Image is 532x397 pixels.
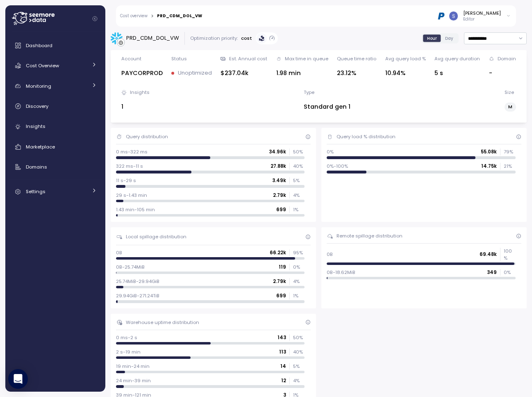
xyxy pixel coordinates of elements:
div: Queue time ratio [337,55,376,62]
p: 699 [276,292,286,299]
a: Cost overview [120,14,148,18]
p: 1 % [293,292,305,299]
p: 12 [281,377,286,384]
div: PRD_CDM_DOL_VW [126,34,179,42]
div: $237.04k [221,68,267,78]
span: Settings [26,188,45,195]
p: 0B [116,249,122,256]
p: 2 s-19 min [116,349,141,355]
div: Type [304,89,314,96]
span: Monitoring [26,83,51,89]
p: 25.74MiB-29.94GiB [116,278,159,285]
div: Domain [498,55,516,62]
p: 1.43 min-105 min [116,206,155,213]
p: 1 % [293,206,305,213]
p: 349 [487,269,497,276]
div: Est. Annual cost [229,55,267,62]
button: Collapse navigation [90,16,100,22]
p: 2.79k [273,192,286,198]
img: ACg8ocLCy7HMj59gwelRyEldAl2GQfy23E10ipDNf0SDYCnD3y85RA=s96-c [449,11,458,20]
a: Discovery [9,98,102,114]
p: 29 s-1.43 min [116,192,147,198]
a: Insights [9,119,102,135]
a: Monitoring [9,78,102,94]
p: 50 % [293,334,305,341]
span: M [508,103,512,111]
p: 21 % [504,163,515,169]
div: Avg query duration [434,55,480,62]
p: 69.48k [480,251,497,258]
p: 4 % [293,192,305,198]
div: - [489,68,516,78]
div: 5 s [434,68,480,78]
div: Query distribution [126,133,168,140]
p: 34.96k [269,148,286,155]
div: PRD_CDM_DOL_VW [157,14,202,18]
p: 5 % [293,363,305,370]
p: 27.88k [271,163,286,169]
p: 24 min-39 min [116,377,151,384]
a: Marketplace [9,139,102,155]
p: 19 min-24 min [116,363,150,370]
p: cost [241,35,252,41]
div: 23.12% [337,68,376,78]
div: Remote spillage distribution [336,233,402,239]
span: Discovery [26,103,48,110]
p: 143 [277,334,286,341]
div: Warehouse uptime distribution [126,319,199,326]
a: Domains [9,159,102,175]
p: 66.22k [270,249,286,256]
p: 3.49k [272,177,286,184]
div: Optimization priority: [190,35,238,41]
div: Insights [130,89,150,96]
p: 0% [327,148,334,155]
p: 5 % [293,177,305,184]
div: Open Intercom Messenger [8,369,28,389]
span: Domains [26,164,47,170]
img: 68b03c81eca7ebbb46a2a292.PNG [437,11,446,20]
div: Standard gen 1 [304,102,350,112]
div: 1 [121,102,150,112]
p: 29.94GiB-271.24TiB [116,292,159,299]
a: Cost Overview [9,57,102,74]
div: Query load % distribution [336,133,396,140]
p: 699 [276,206,286,213]
div: Avg query load % [385,55,426,62]
p: 2.79k [273,278,286,285]
div: 10.94% [385,68,426,78]
p: 50 % [293,148,305,155]
p: 55.08k [481,148,497,155]
p: Editor [463,16,501,22]
p: 4 % [293,278,305,285]
p: 0B-25.74MiB [116,264,145,270]
div: Max time in queue [285,55,328,62]
a: Dashboard [9,37,102,54]
div: > [151,14,154,19]
p: Unoptimized [178,69,212,77]
p: 0 % [293,264,305,270]
div: Size [505,89,514,96]
p: 79 % [504,148,515,155]
p: 0B [327,251,333,258]
p: 14.75k [481,163,497,169]
div: Status [171,55,187,62]
span: Insights [26,123,45,130]
p: 40 % [293,349,305,355]
p: 119 [279,264,286,270]
div: [PERSON_NAME] [463,10,501,16]
p: 95 % [293,249,305,256]
span: Marketplace [26,144,55,150]
p: 11 s-29 s [116,177,136,184]
div: Local spillage distribution [126,233,186,240]
span: Cost Overview [26,62,59,69]
div: 1.98 min [276,68,328,78]
p: 14 [280,363,286,370]
p: 0 ms-2 s [116,334,137,341]
a: Settings [9,183,102,200]
p: 0B-18.62MiB [327,269,355,276]
span: Day [445,35,453,41]
p: 100 % [504,248,515,261]
p: 4 % [293,377,305,384]
div: Account [121,55,141,62]
p: 40 % [293,163,305,169]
